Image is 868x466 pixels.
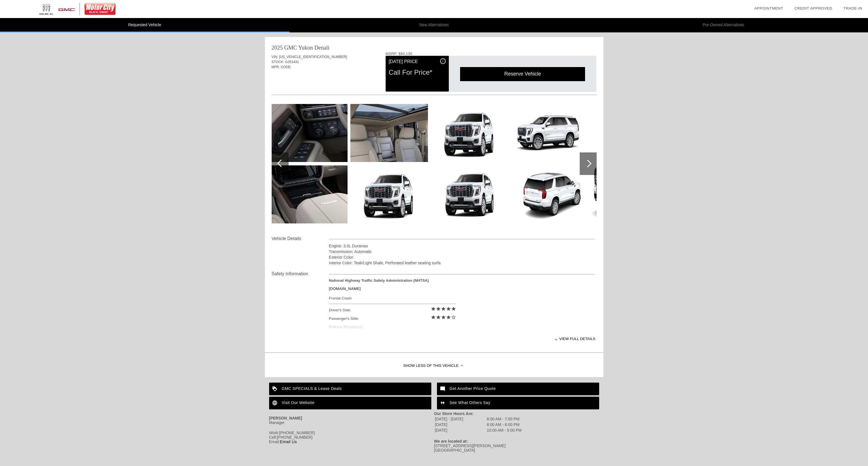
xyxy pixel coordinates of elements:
i: star [431,306,436,311]
span: [US_VEHICLE_IDENTIFICATION_NUMBER] [279,55,347,59]
a: See What Others Say [437,397,599,409]
td: [DATE] [435,428,486,433]
div: Safety Information [272,270,329,277]
div: Passenger's Side: [329,314,456,323]
a: Credit Approved [794,6,832,10]
i: star_border [451,315,456,320]
div: Call For Price* [389,65,446,80]
div: Denali [315,44,329,52]
div: [DATE] Price [389,58,446,65]
a: Get Another Price Quote [437,383,599,395]
a: GMC SPECIALS & Lease Deals [269,383,431,395]
i: star [431,315,436,320]
img: 36b4ab3f14dd2cb7ee807cd3d6c31204x.jpg [270,165,348,223]
a: Visit Our Website [269,397,431,409]
i: star [441,306,446,311]
img: b08bd384d38cfd0cbd02321b159f1d61.jpg [350,165,428,223]
img: ic_mode_comment_white_24dp_2x.png [437,383,450,395]
div: View full details [329,332,595,346]
img: ic_loyalty_white_24dp_2x.png [269,383,282,395]
div: 2025 GMC Yukon [272,44,313,52]
i: star [446,306,451,311]
img: b55c3730f380e7cedfec8bd277a892b7x.jpg [350,104,428,162]
span: MFR. CODE: [272,65,292,69]
span: i [443,59,443,63]
span: [PHONE_NUMBER] [277,435,313,440]
div: [STREET_ADDRESS][PERSON_NAME] [GEOGRAPHIC_DATA] [434,443,599,452]
img: 0ba86608b29ff0cae2a79e3e39c9f5fb.jpg [511,104,589,162]
img: 9c96c4f8f0853a57fce5d1b0b69ea3c3.jpg [431,104,508,162]
strong: We are located at: [434,439,468,443]
li: Pre-Owned Alternatives [579,18,868,32]
a: [DOMAIN_NAME] [329,287,361,291]
span: VIN: [272,55,278,59]
img: 085f31147b01ef8bc6c822741e47ce54.jpg [511,165,589,223]
img: ic_format_quote_white_24dp_2x.png [437,397,450,409]
td: 10:00 AM - 5:00 PM [487,428,522,433]
div: Email: [269,440,434,444]
div: Reserve Vehicle [460,67,585,81]
i: star [451,306,456,311]
td: 8:00 AM - 6:00 PM [487,422,522,427]
div: Cell: [269,435,434,440]
div: Manager [269,420,434,425]
li: New Alternatives [289,18,579,32]
div: MSRP: $94,130 [386,52,597,56]
img: 98a680667b516021f6402f6279a9cc35x.jpg [270,104,348,162]
td: [DATE] - [DATE] [435,416,486,421]
div: Quoted on [DATE] 4:01:20 PM [272,78,597,87]
div: Vehicle Details [272,235,329,242]
img: ec228dbdc422dfe34a96922546456821.jpg [592,165,669,223]
span: G251431 [285,60,299,64]
div: Frontal Crash [329,295,456,302]
td: [DATE] [435,422,486,427]
div: Work: [269,431,434,435]
div: Engine: 3.0L Duramax [329,243,595,249]
img: ic_language_white_24dp_2x.png [269,397,282,409]
strong: National Highway Traffic Safety Administration (NHTSA) [329,278,429,283]
img: 88f65aab104d5e7666f769800052f1d8.jpg [431,165,508,223]
div: Driver's Side: [329,306,456,314]
i: star [436,315,441,320]
strong: Our Store Hours Are: [434,411,474,416]
span: [PHONE_NUMBER] [279,431,315,435]
i: star [446,315,451,320]
i: star [436,306,441,311]
td: 8:00 AM - 7:00 PM [487,416,522,421]
div: Interior Color: Teak/Light Shale, Perforated leather seating surfa [329,260,595,266]
div: Transmission: Automatic [329,249,595,254]
strong: [PERSON_NAME] [269,416,302,420]
div: Exterior Color: [329,254,595,260]
img: 6226bc218085ee86c291f26b41006fae.jpg [592,104,669,162]
a: Trade-In [843,6,862,10]
a: Email Us [280,440,297,444]
i: star [441,315,446,320]
span: STOCK: [272,60,284,64]
div: Show Less of this Vehicle [265,355,603,377]
a: Appointment [754,6,783,10]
